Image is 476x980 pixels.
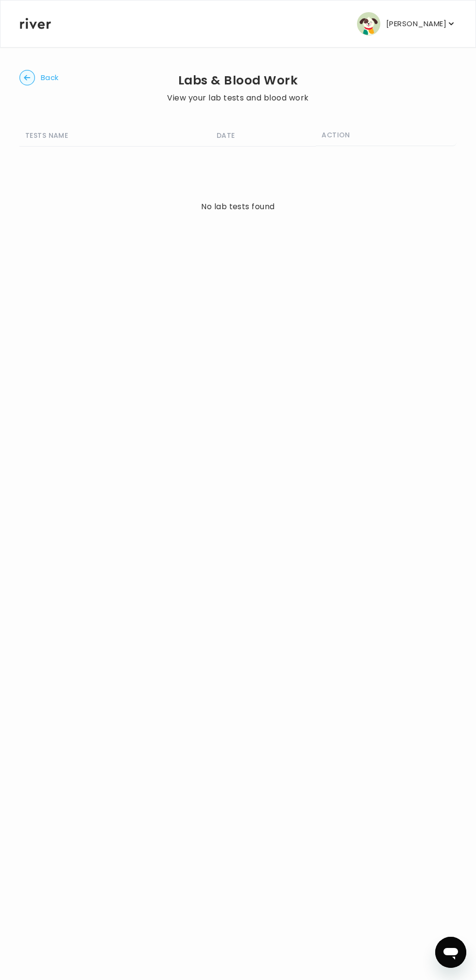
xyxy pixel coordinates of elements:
p: View your lab tests and blood work [167,91,308,105]
button: user avatar[PERSON_NAME] [357,12,456,35]
th: TESTS NAME [19,124,211,146]
span: Back [41,71,59,84]
div: No lab tests found [201,200,275,214]
th: ACTION [316,124,457,146]
button: Back [19,70,59,85]
p: [PERSON_NAME] [386,17,446,31]
iframe: Button to launch messaging window [435,937,466,968]
h2: Labs & Blood Work [167,74,308,87]
img: user avatar [357,12,380,35]
th: DATE [211,124,316,146]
